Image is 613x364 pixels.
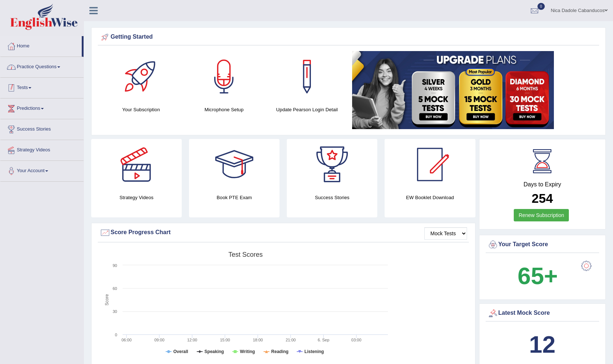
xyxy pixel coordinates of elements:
[100,227,467,238] div: Score Progress Chart
[487,181,598,188] h4: Days to Expiry
[352,51,554,129] img: small5.jpg
[240,349,255,354] tspan: Writing
[189,194,279,201] h4: Book PTE Exam
[0,36,82,54] a: Home
[91,194,182,201] h4: Strategy Videos
[287,194,377,201] h4: Success Stories
[220,338,230,342] text: 15:00
[173,349,188,354] tspan: Overall
[186,106,262,113] h4: Microphone Setup
[187,338,197,342] text: 12:00
[351,338,362,342] text: 03:00
[113,263,117,268] text: 90
[104,294,109,306] tspan: Score
[154,338,165,342] text: 09:00
[228,251,263,258] tspan: Test scores
[269,106,345,113] h4: Update Pearson Login Detail
[113,286,117,291] text: 60
[103,106,179,113] h4: Your Subscription
[529,331,555,358] b: 12
[532,191,553,205] b: 254
[0,98,84,117] a: Predictions
[518,263,558,289] b: 65+
[487,239,598,250] div: Your Target Score
[0,140,84,158] a: Strategy Videos
[385,194,475,201] h4: EW Booklet Download
[487,308,598,319] div: Latest Mock Score
[0,119,84,138] a: Success Stories
[318,338,329,342] tspan: 6. Sep
[100,32,597,43] div: Getting Started
[115,333,117,337] text: 0
[537,3,545,10] span: 0
[113,309,117,314] text: 30
[122,338,132,342] text: 06:00
[0,78,84,96] a: Tests
[304,349,324,354] tspan: Listening
[0,161,84,179] a: Your Account
[0,57,84,75] a: Practice Questions
[253,338,263,342] text: 18:00
[286,338,296,342] text: 21:00
[271,349,288,354] tspan: Reading
[514,209,569,221] a: Renew Subscription
[204,349,224,354] tspan: Speaking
